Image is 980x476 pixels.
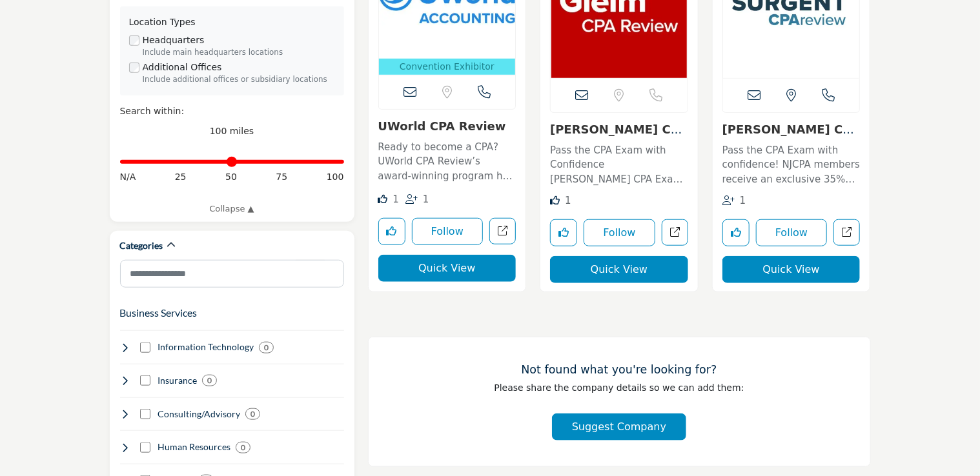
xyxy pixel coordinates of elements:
button: Follow [756,219,828,246]
h4: Consulting/Advisory: Business consulting, mergers & acquisitions, growth strategies [158,408,240,421]
b: 0 [250,410,255,419]
b: 0 [207,376,212,385]
div: Search within: [120,104,344,118]
a: [PERSON_NAME] CPA Exam Prep [550,123,687,150]
div: Followers [405,192,429,207]
h3: Surgent CPA Review [722,123,861,137]
span: 100 [327,170,344,184]
label: Headquarters [143,34,205,47]
h2: Categories [120,239,163,252]
a: Open uworld in new tab [489,218,516,244]
button: Follow [412,218,484,245]
p: Convention Exhibitor [382,60,513,74]
label: Additional Offices [143,61,222,74]
p: Ready to become a CPA? UWorld CPA Review’s award-winning program has revolutionized CPA Exam prep... [378,140,516,184]
p: Pass the CPA Exam with Confidence [PERSON_NAME] CPA Exam Prep provides NJCPA members with up to a... [550,143,688,187]
input: Select Human Resources checkbox [140,442,150,453]
div: Include additional offices or subsidiary locations [143,74,335,86]
span: 1 [393,193,399,205]
span: N/A [120,170,136,184]
div: Followers [722,193,746,208]
span: 1 [740,195,746,206]
button: Quick View [550,256,688,283]
span: Please share the company details so we can add them: [494,382,744,393]
div: 0 Results For Insurance [202,375,217,386]
input: Select Information Technology checkbox [140,342,150,353]
a: Open surgent in new tab [833,219,860,246]
div: 0 Results For Consulting/Advisory [245,408,260,420]
button: Like listing [550,219,577,246]
button: Follow [584,219,655,246]
h3: Gleim CPA Exam Prep [550,123,688,137]
h4: Information Technology: Software, cloud services, data management, analytics, automation [158,341,254,353]
button: Quick View [378,255,516,282]
span: 50 [225,170,237,184]
b: 0 [241,443,245,452]
button: Like listing [722,219,750,246]
span: 25 [175,170,187,184]
span: 100 miles [210,126,254,136]
span: 1 [423,193,429,205]
p: Pass the CPA Exam with confidence! NJCPA members receive an exclusive 35% discount on [PERSON_NAM... [722,143,861,187]
h4: Insurance: Professional liability, healthcare, life insurance, risk management [158,374,197,387]
a: Collapse ▲ [120,203,344,215]
a: UWorld CPA Review [378,119,506,133]
input: Select Consulting/Advisory checkbox [140,409,150,419]
span: 75 [276,170,287,184]
h3: UWorld CPA Review [378,119,516,134]
div: 0 Results For Information Technology [259,342,274,353]
div: Include main headquarters locations [143,47,335,59]
a: Ready to become a CPA? UWorld CPA Review’s award-winning program has revolutionized CPA Exam prep... [378,137,516,184]
button: Quick View [722,256,861,283]
b: 0 [264,343,269,352]
div: Location Types [129,15,335,29]
a: Open gleim in new tab [662,219,688,246]
button: Business Services [120,305,198,321]
button: Suggest Company [552,413,686,441]
h4: Human Resources: Payroll, benefits, HR consulting, talent acquisition, training [158,441,230,453]
span: 1 [565,195,571,206]
i: Like [550,195,560,205]
a: [PERSON_NAME] CPA Review [722,123,859,150]
a: Pass the CPA Exam with Confidence [PERSON_NAME] CPA Exam Prep provides NJCPA members with up to a... [550,140,688,187]
span: Suggest Company [572,421,666,433]
div: 0 Results For Human Resources [236,442,250,453]
input: Search Category [120,260,344,288]
a: Pass the CPA Exam with confidence! NJCPA members receive an exclusive 35% discount on [PERSON_NAM... [722,140,861,187]
input: Select Insurance checkbox [140,375,150,386]
i: Like [378,194,388,204]
button: Like listing [378,218,405,245]
h3: Not found what you're looking for? [394,363,844,377]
